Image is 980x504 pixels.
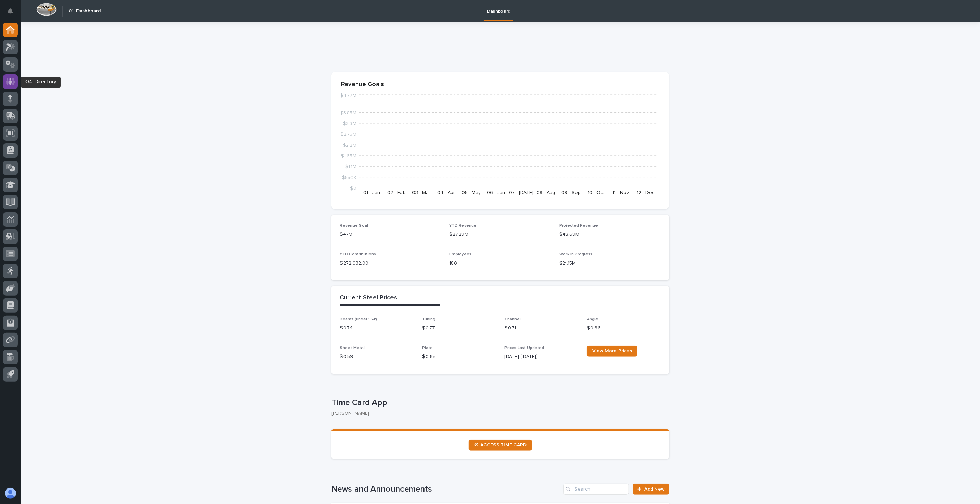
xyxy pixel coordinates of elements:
a: ⏲ ACCESS TIME CARD [469,440,532,451]
span: Sheet Metal [340,346,365,350]
text: 10 - Oct [588,190,604,195]
tspan: $2.2M [343,143,356,147]
img: Workspace Logo [36,3,57,16]
p: $ 0.74 [340,325,414,332]
p: $ 272,932.00 [340,260,441,267]
span: Revenue Goal [340,224,368,228]
p: 180 [450,260,551,267]
text: 08 - Aug [537,190,555,195]
button: Notifications [3,4,18,19]
span: Work in Progress [559,252,592,256]
tspan: $4.77M [340,93,356,98]
span: Channel [504,317,521,321]
text: 02 - Feb [387,190,406,195]
span: Tubing [422,317,435,321]
p: $ 0.65 [422,353,496,360]
text: 01 - Jan [363,190,380,195]
p: $ 0.66 [587,325,661,332]
span: ⏲ ACCESS TIME CARD [474,443,527,448]
p: $ 0.71 [504,325,579,332]
tspan: $1.1M [345,164,356,169]
span: YTD Contributions [340,252,376,256]
tspan: $3.3M [343,121,356,126]
text: 07 - [DATE] [509,190,533,195]
span: Prices Last Updated [504,346,544,350]
span: View More Prices [592,349,632,353]
text: 11 - Nov [613,190,629,195]
span: Angle [587,317,598,321]
h2: Current Steel Prices [340,294,397,302]
text: 12 - Dec [637,190,654,195]
tspan: $0 [350,186,356,191]
span: Employees [450,252,472,256]
p: $27.29M [450,231,551,238]
p: Time Card App [331,398,666,408]
p: $47M [340,231,441,238]
p: $ 0.77 [422,325,496,332]
text: 03 - Mar [412,190,430,195]
tspan: $3.85M [340,110,356,115]
input: Search [563,484,629,495]
text: 06 - Jun [487,190,505,195]
span: Beams (under 55#) [340,317,377,321]
h2: 01. Dashboard [69,8,101,14]
text: 05 - May [462,190,481,195]
a: Add New [633,484,669,495]
button: users-avatar [3,486,18,501]
span: Plate [422,346,433,350]
tspan: $2.75M [340,132,356,137]
tspan: $1.65M [341,154,356,158]
span: Projected Revenue [559,224,598,228]
p: $21.15M [559,260,661,267]
a: View More Prices [587,346,637,357]
text: 09 - Sep [561,190,581,195]
p: [PERSON_NAME] [331,411,664,416]
h1: News and Announcements [331,484,561,494]
div: Notifications [9,8,18,19]
tspan: $550K [342,175,356,180]
p: $48.69M [559,231,661,238]
text: 04 - Apr [437,190,455,195]
p: [DATE] ([DATE]) [504,353,579,360]
span: YTD Revenue [450,224,477,228]
span: Add New [644,487,665,492]
p: $ 0.59 [340,353,414,360]
p: Revenue Goals [341,81,660,89]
